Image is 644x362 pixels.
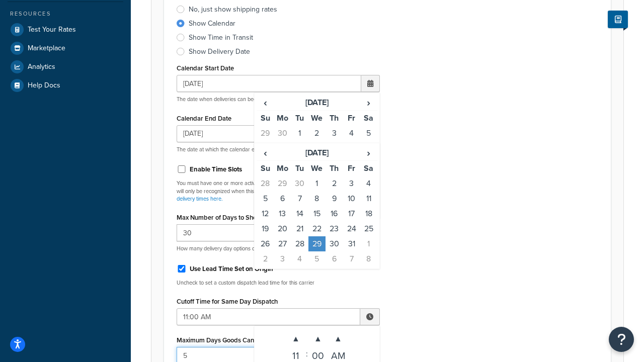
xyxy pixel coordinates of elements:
[326,251,343,266] td: 6
[308,349,328,359] div: 00
[361,96,377,110] span: ›
[291,236,308,251] td: 28
[343,176,360,191] td: 3
[257,206,274,221] td: 12
[326,191,343,206] td: 9
[326,221,343,236] td: 23
[360,160,377,176] th: Sa
[360,206,377,221] td: 18
[274,251,291,266] td: 3
[274,176,291,191] td: 29
[291,126,308,141] td: 1
[177,179,380,203] p: You must have one or more active Time Slots applied to this carrier. Time slot settings will only...
[360,111,377,126] th: Sa
[257,126,274,141] td: 29
[360,221,377,236] td: 25
[274,141,291,156] td: 7
[286,329,306,349] span: ▲
[257,236,274,251] td: 26
[190,264,273,274] label: Use Lead Time Set on Origin
[28,26,76,34] span: Test Your Rates
[177,96,380,103] p: The date when deliveries can begin. Leave empty for all dates from [DATE]
[308,329,328,349] span: ▲
[274,145,360,161] th: [DATE]
[326,160,343,176] th: Th
[343,221,360,236] td: 24
[343,236,360,251] td: 31
[257,191,274,206] td: 5
[326,206,343,221] td: 16
[274,126,291,141] td: 30
[291,251,308,266] td: 4
[177,214,262,221] label: Max Number of Days to Show
[326,141,343,156] td: 10
[257,96,273,110] span: ‹
[291,206,308,221] td: 14
[8,39,123,57] a: Marketplace
[308,251,326,266] td: 5
[8,10,123,18] div: Resources
[291,160,308,176] th: Tu
[177,245,380,252] p: How many delivery day options do you wish to show the customer
[291,176,308,191] td: 30
[177,336,291,344] label: Maximum Days Goods Can Be in Transit
[343,126,360,141] td: 4
[177,146,380,153] p: The date at which the calendar ends. Leave empty for all dates
[308,141,326,156] td: 9
[257,111,274,126] th: Su
[360,176,377,191] td: 4
[177,279,380,287] p: Uncheck to set a custom dispatch lead time for this carrier
[257,141,274,156] td: 6
[177,298,278,305] label: Cutoff Time for Same Day Dispatch
[360,141,377,156] td: 12
[291,221,308,236] td: 21
[274,95,360,111] th: [DATE]
[177,64,234,72] label: Calendar Start Date
[274,221,291,236] td: 20
[257,251,274,266] td: 2
[257,176,274,191] td: 28
[608,11,628,28] button: Show Help Docs
[308,176,326,191] td: 1
[189,19,235,29] div: Show Calendar
[274,111,291,126] th: Mo
[326,111,343,126] th: Th
[361,146,377,160] span: ›
[28,44,65,53] span: Marketplace
[343,111,360,126] th: Fr
[189,33,253,43] div: Show Time in Transit
[286,349,306,359] div: 11
[326,176,343,191] td: 2
[189,5,277,15] div: No, just show shipping rates
[274,206,291,221] td: 13
[291,141,308,156] td: 8
[308,160,326,176] th: We
[343,191,360,206] td: 10
[190,165,242,174] label: Enable Time Slots
[308,111,326,126] th: We
[274,160,291,176] th: Mo
[8,21,123,39] a: Test Your Rates
[360,126,377,141] td: 5
[291,111,308,126] th: Tu
[291,191,308,206] td: 7
[257,221,274,236] td: 19
[360,236,377,251] td: 1
[274,236,291,251] td: 27
[28,81,60,90] span: Help Docs
[257,146,273,160] span: ‹
[8,58,123,76] a: Analytics
[189,47,250,57] div: Show Delivery Date
[257,160,274,176] th: Su
[328,329,348,349] span: ▲
[308,236,326,251] td: 29
[177,187,369,203] a: Set available days and pickup or delivery times here.
[308,191,326,206] td: 8
[343,160,360,176] th: Fr
[8,76,123,95] li: Help Docs
[360,251,377,266] td: 8
[308,126,326,141] td: 2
